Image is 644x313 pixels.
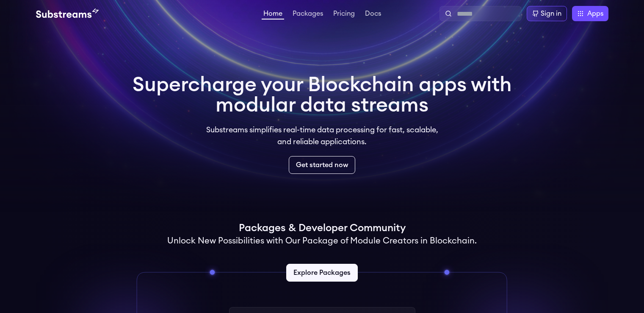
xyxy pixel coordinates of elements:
[291,10,325,19] a: Packages
[289,156,355,174] a: Get started now
[286,264,358,282] a: Explore Packages
[262,10,284,20] a: Home
[36,8,99,19] img: Substream's logo
[332,10,357,19] a: Pricing
[541,8,561,19] div: Sign in
[363,10,383,19] a: Docs
[239,221,406,235] h1: Packages & Developer Community
[527,6,567,21] a: Sign in
[167,235,477,247] h2: Unlock New Possibilities with Our Package of Module Creators in Blockchain.
[587,8,603,19] span: Apps
[200,124,444,148] p: Substreams simplifies real-time data processing for fast, scalable, and reliable applications.
[133,75,512,115] h1: Supercharge your Blockchain apps with modular data streams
